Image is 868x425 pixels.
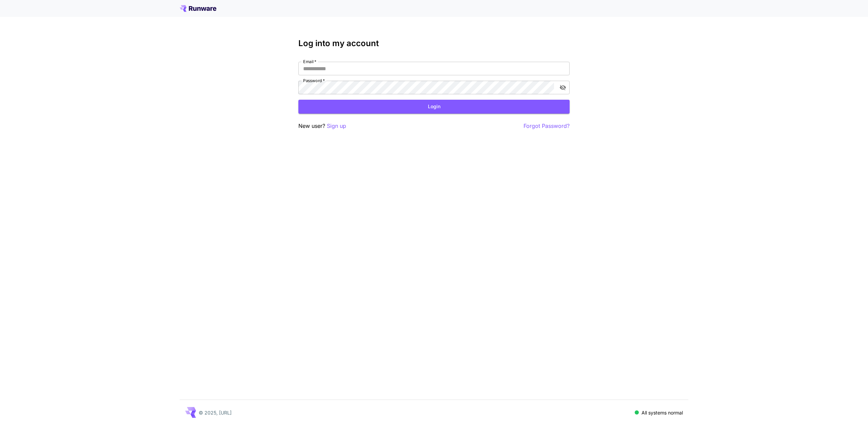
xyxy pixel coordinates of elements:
[557,81,569,94] button: toggle password visibility
[298,39,570,48] h3: Log into my account
[524,122,570,130] button: Forgot Password?
[642,409,683,416] p: All systems normal
[199,409,232,416] p: © 2025, [URL]
[303,59,316,64] label: Email
[298,100,570,114] button: Login
[298,122,346,130] p: New user?
[327,122,346,130] button: Sign up
[303,78,325,83] label: Password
